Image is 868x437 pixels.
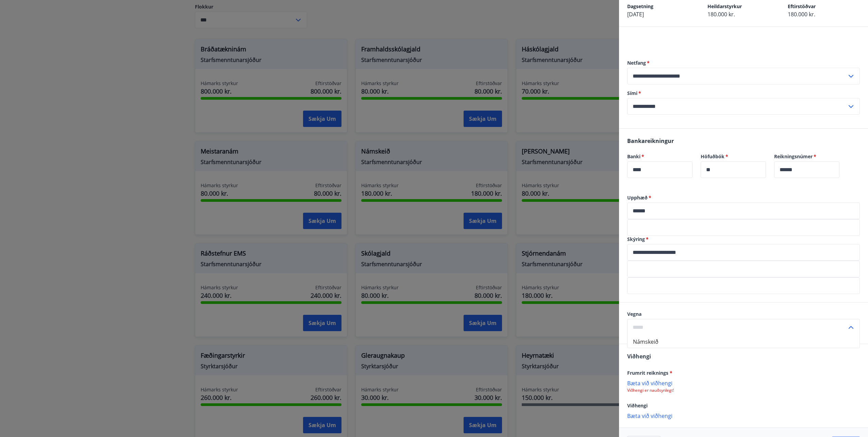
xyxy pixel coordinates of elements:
[627,370,672,376] span: Frumrit reiknings
[627,90,860,97] label: Sími
[627,203,860,219] div: Upphæð
[707,11,735,18] span: 180.000 kr.
[627,11,644,18] span: [DATE]
[788,11,815,18] span: 180.000 kr.
[788,3,816,10] span: Eftirstöðvar
[774,153,839,160] label: Reikningsnúmer
[701,153,766,160] label: Höfuðbók
[627,412,860,419] p: Bæta við viðhengi
[627,379,860,386] p: Bæta við viðhengi
[627,244,860,261] div: Skýring
[627,137,674,145] span: Bankareikningur
[627,153,692,160] label: Banki
[627,3,653,10] span: Dagsetning
[628,336,859,348] li: Námskeið
[627,402,648,409] span: Viðhengi
[627,236,860,243] label: Skýring
[627,353,651,360] span: Viðhengi
[707,3,742,10] span: Heildarstyrkur
[627,388,860,393] p: Viðhengi er nauðsynlegt!
[627,194,860,201] label: Upphæð
[627,60,860,66] label: Netfang
[627,311,860,318] label: Vegna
